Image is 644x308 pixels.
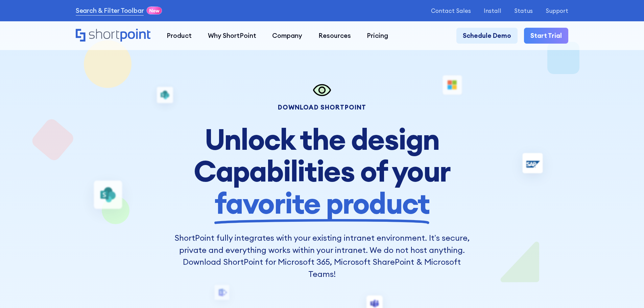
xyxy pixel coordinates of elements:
a: Pricing [359,28,397,44]
iframe: Chat Widget [610,276,644,308]
div: Product [167,31,192,41]
a: Resources [310,28,359,44]
h1: Unlock the design Capabilities of your [171,123,473,219]
div: Download Shortpoint [171,104,473,111]
div: Resources [318,31,351,41]
a: Install [484,7,501,14]
a: Home [76,29,150,43]
a: Schedule Demo [456,28,518,44]
div: Why ShortPoint [208,31,256,41]
a: Search & Filter Toolbar [76,6,144,16]
a: Start Trial [524,28,568,44]
p: ShortPoint fully integrates with your existing intranet environment. It’s secure, private and eve... [171,232,473,280]
a: Product [159,28,200,44]
a: Company [264,28,310,44]
div: Company [272,31,302,41]
a: Support [546,7,568,14]
a: Why ShortPoint [200,28,264,44]
a: Contact Sales [431,7,471,14]
div: Pricing [367,31,388,41]
span: favorite product [214,187,430,219]
a: Status [514,7,533,14]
